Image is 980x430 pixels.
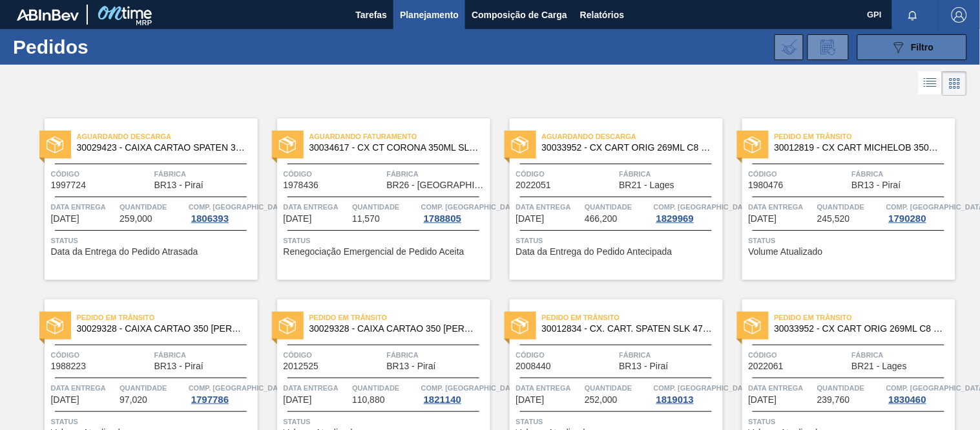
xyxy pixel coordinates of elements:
[154,361,203,371] span: BR13 - Piraí
[620,349,720,361] span: Fábrica
[284,247,464,257] span: Renegociação Emergencial de Pedido Aceita
[749,214,777,224] span: 05/09/2025
[120,382,185,394] span: Quantidade
[77,311,258,324] span: Pedido em Trânsito
[120,200,185,213] span: Quantidade
[912,42,934,52] span: Filtro
[516,200,582,213] span: Data Entrega
[421,382,487,405] a: Comp. [GEOGRAPHIC_DATA]1821140
[585,395,618,405] span: 252,000
[744,136,761,153] img: status
[749,167,849,180] span: Código
[421,382,521,394] span: Comp. Carga
[352,200,418,213] span: Quantidade
[309,130,490,143] span: Aguardando Faturamento
[51,180,87,190] span: 1997724
[654,200,754,213] span: Comp. Carga
[620,180,675,190] span: BR21 - Lages
[25,118,258,280] a: statusAguardando Descarga30029423 - CAIXA CARTAO SPATEN 330 C6 429Código1997724FábricaBR13 - Pira...
[749,247,823,257] span: Volume Atualizado
[886,382,952,405] a: Comp. [GEOGRAPHIC_DATA]1830460
[17,9,79,21] img: TNhmsLtSVTkK8tSr43FrP2fwEKptu5GPRR3wAAAABJRU5ErkJggg==
[775,143,945,153] span: 30012819 - CX CART MICHELOB 350ML C8 429 298 G
[654,213,696,224] div: 1829969
[852,349,952,361] span: Fábrica
[51,395,79,405] span: 06/09/2025
[51,349,151,361] span: Código
[952,7,967,23] img: Logout
[512,317,528,334] img: status
[352,214,380,224] span: 11,570
[284,234,487,247] span: Status
[309,311,490,324] span: Pedido em Trânsito
[516,234,720,247] span: Status
[279,317,296,334] img: status
[154,180,203,190] span: BR13 - Piraí
[309,143,480,153] span: 30034617 - CX CT CORONA 350ML SLEEK C8 CENTE
[852,167,952,180] span: Fábrica
[749,361,784,371] span: 2022061
[620,167,720,180] span: Fábrica
[775,34,804,60] div: Importar Negociações dos Pedidos
[516,349,616,361] span: Código
[817,214,850,224] span: 245,520
[51,361,87,371] span: 1988223
[654,382,720,405] a: Comp. [GEOGRAPHIC_DATA]1819013
[421,200,487,224] a: Comp. [GEOGRAPHIC_DATA]1788805
[284,361,319,371] span: 2012525
[120,395,147,405] span: 97,020
[749,395,777,405] span: 27/09/2025
[857,34,967,60] button: Filtro
[284,180,319,190] span: 1978436
[400,7,459,23] span: Planejamento
[51,234,255,247] span: Status
[516,415,720,428] span: Status
[352,382,418,394] span: Quantidade
[817,200,883,213] span: Quantidade
[749,349,849,361] span: Código
[580,7,624,23] span: Relatórios
[744,317,761,334] img: status
[284,214,312,224] span: 11/08/2025
[154,167,255,180] span: Fábrica
[512,136,528,153] img: status
[490,118,723,280] a: statusAguardando Descarga30033952 - CX CART ORIG 269ML C8 GPI NIV24Código2022051FábricaBR21 - Lag...
[585,214,618,224] span: 466,200
[516,361,552,371] span: 2008440
[472,7,567,23] span: Composição de Carga
[284,349,384,361] span: Código
[852,361,908,371] span: BR21 - Lages
[516,167,616,180] span: Código
[352,395,385,405] span: 110,880
[120,214,152,224] span: 259,000
[542,324,713,334] span: 30012834 - CX. CART. SPATEN SLK 473ML C12 429
[51,247,198,257] span: Data da Entrega do Pedido Atrasada
[154,349,255,361] span: Fábrica
[13,39,198,54] h1: Pedidos
[775,324,945,334] span: 30033952 - CX CART ORIG 269ML C8 GPI NIV24
[77,324,247,334] span: 30029328 - CAIXA CARTAO 350 ML STELLA PURE GOLD C08
[284,167,384,180] span: Código
[585,200,651,213] span: Quantidade
[817,382,883,394] span: Quantidade
[421,394,464,405] div: 1821140
[258,118,490,280] a: statusAguardando Faturamento30034617 - CX CT CORONA 350ML SLEEK C8 CENTECódigo1978436FábricaBR26 ...
[189,200,255,224] a: Comp. [GEOGRAPHIC_DATA]1806393
[421,200,521,213] span: Comp. Carga
[284,382,349,394] span: Data Entrega
[943,71,967,96] div: Visão em Cards
[516,214,545,224] span: 03/09/2025
[775,311,955,324] span: Pedido em Trânsito
[749,200,815,213] span: Data Entrega
[749,234,952,247] span: Status
[542,311,723,324] span: Pedido em Trânsito
[355,7,387,23] span: Tarefas
[421,213,464,224] div: 1788805
[919,71,943,96] div: Visão em Lista
[654,394,696,405] div: 1819013
[516,395,545,405] span: 10/09/2025
[852,180,901,190] span: BR13 - Piraí
[279,136,296,153] img: status
[387,361,436,371] span: BR13 - Piraí
[542,143,713,153] span: 30033952 - CX CART ORIG 269ML C8 GPI NIV24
